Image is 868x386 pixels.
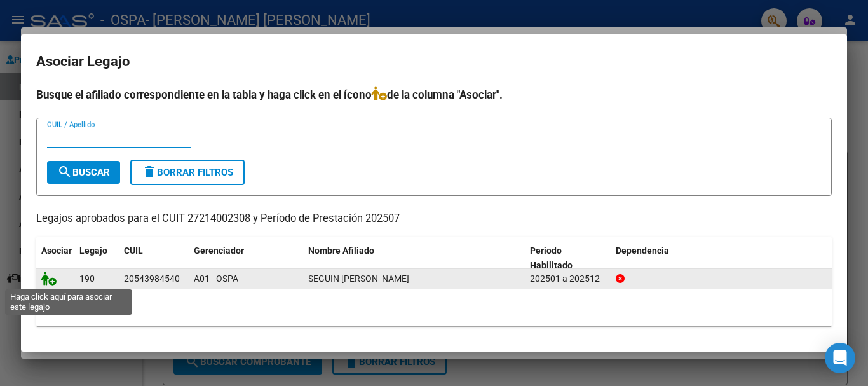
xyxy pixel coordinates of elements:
mat-icon: delete [142,164,157,179]
datatable-header-cell: Gerenciador [189,237,303,279]
span: A01 - OSPA [194,273,238,284]
p: Legajos aprobados para el CUIT 27214002308 y Período de Prestación 202507 [36,211,832,227]
span: Periodo Habilitado [530,245,573,270]
h4: Busque el afiliado correspondiente en la tabla y haga click en el ícono de la columna "Asociar". [36,86,832,103]
span: CUIL [124,245,143,256]
span: Borrar Filtros [142,167,233,178]
span: Dependencia [616,245,669,256]
datatable-header-cell: Legajo [74,237,119,279]
datatable-header-cell: Dependencia [611,237,832,279]
div: Open Intercom Messenger [825,343,855,373]
datatable-header-cell: Nombre Afiliado [303,237,525,279]
span: Buscar [57,167,110,178]
div: 20543984540 [124,272,180,286]
mat-icon: search [57,164,72,179]
span: Nombre Afiliado [308,245,374,256]
button: Buscar [47,161,120,184]
span: Legajo [79,245,107,256]
button: Borrar Filtros [130,160,245,185]
h2: Asociar Legajo [36,50,832,74]
span: 190 [79,273,95,284]
span: Asociar [41,245,72,256]
datatable-header-cell: Periodo Habilitado [525,237,611,279]
datatable-header-cell: Asociar [36,237,74,279]
span: SEGUIN CAMILO TADEO [308,273,409,284]
datatable-header-cell: CUIL [119,237,189,279]
span: Gerenciador [194,245,244,256]
div: 202501 a 202512 [530,272,606,286]
div: 1 registros [36,294,832,326]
